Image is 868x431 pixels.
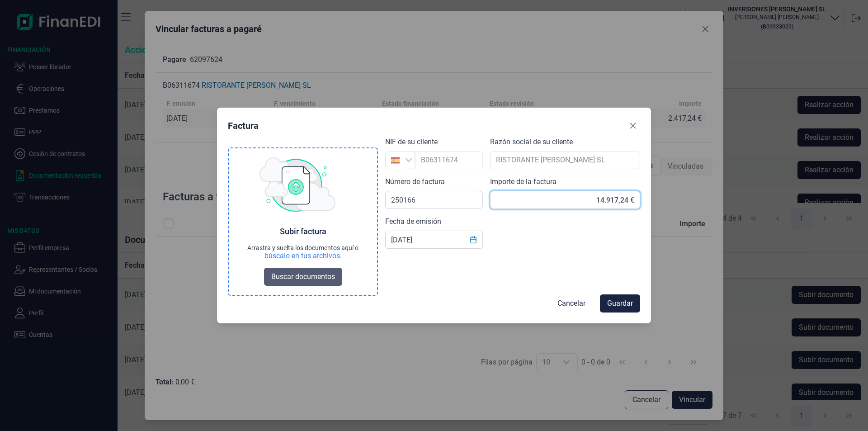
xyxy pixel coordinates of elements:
[280,226,326,237] div: Subir factura
[626,118,640,133] button: Close
[385,176,445,187] label: Número de factura
[271,271,335,282] span: Buscar documentos
[264,268,342,286] button: Buscar documentos
[247,251,359,260] div: búscalo en tus archivos.
[385,137,438,147] label: NIF de su cliente
[264,251,342,260] div: búscalo en tus archivos.
[490,176,557,187] label: Importe de la factura
[557,298,585,309] span: Cancelar
[607,298,633,309] span: Guardar
[247,244,359,251] div: Arrastra y suelta los documentos aquí o
[490,191,640,209] input: 0,00€
[490,137,573,147] label: Razón social de su cliente
[385,216,441,227] label: Fecha de emisión
[600,294,640,313] button: Guardar
[405,152,415,169] div: Busque un NIF
[465,232,482,248] button: Choose Date
[259,157,335,212] img: upload img
[228,119,259,132] div: Factura
[550,294,593,313] button: Cancelar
